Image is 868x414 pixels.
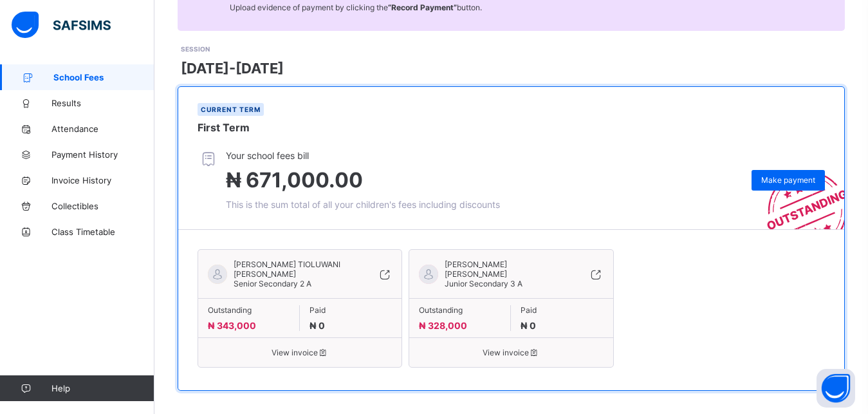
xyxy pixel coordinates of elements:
span: ₦ 0 [309,320,325,331]
span: SESSION [181,45,210,53]
span: Outstanding [419,305,501,315]
span: Attendance [51,124,154,134]
img: safsims [12,12,111,39]
span: ₦ 671,000.00 [226,167,363,193]
span: Outstanding [208,305,290,315]
span: [PERSON_NAME] [PERSON_NAME] [445,259,566,279]
span: Results [51,98,154,108]
b: “Record Payment” [388,3,457,12]
span: Senior Secondary 2 A [234,279,311,288]
span: Your school fees bill [226,150,500,161]
span: Collectibles [51,201,154,211]
span: ₦ 343,000 [208,320,256,331]
img: outstanding-stamp.3c148f88c3ebafa6da95868fa43343a1.svg [751,156,844,229]
span: ₦ 328,000 [419,320,467,331]
span: Junior Secondary 3 A [445,279,522,288]
span: Payment History [51,149,154,160]
span: ₦ 0 [521,320,536,331]
span: Paid [309,305,392,315]
span: First Term [198,121,250,134]
span: [PERSON_NAME] TIOLUWANI [PERSON_NAME] [234,259,355,279]
span: Invoice History [51,175,154,185]
span: View invoice [419,348,603,357]
span: Current term [201,106,261,113]
span: Class Timetable [51,227,154,237]
button: Open asap [817,369,855,408]
span: Help [51,383,154,393]
span: School Fees [53,72,154,82]
span: [DATE]-[DATE] [181,60,284,77]
span: Paid [521,305,603,315]
span: Make payment [761,175,815,185]
span: This is the sum total of all your children's fees including discounts [226,199,500,210]
span: View invoice [208,348,392,357]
